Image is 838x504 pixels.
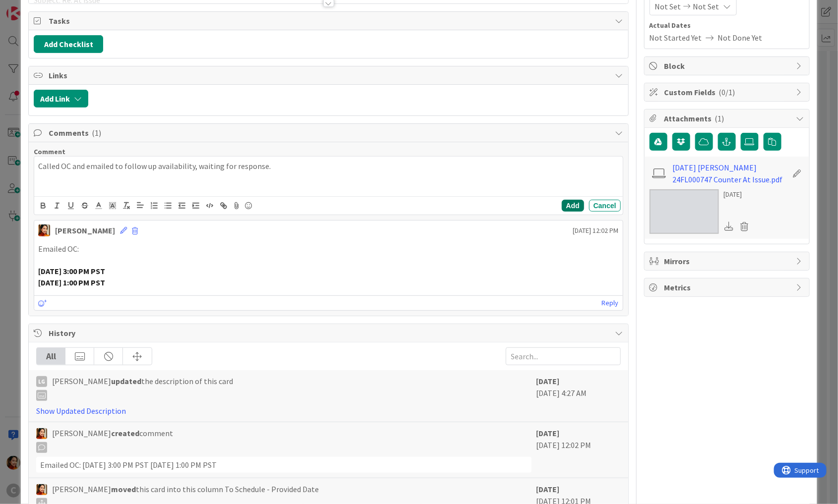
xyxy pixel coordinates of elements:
[664,281,791,293] span: Metrics
[724,220,735,233] div: Download
[655,0,681,12] span: Not Set
[92,128,101,138] span: ( 1 )
[38,278,105,287] strong: [DATE] 1:00 PM PST
[52,375,233,401] span: [PERSON_NAME] the description of this card
[36,457,532,473] div: Emailed OC: [DATE] 3:00 PM PST [DATE] 1:00 PM PST
[36,376,47,387] div: LG
[49,15,610,27] span: Tasks
[562,200,584,212] button: Add
[38,161,619,172] p: Called OC and emailed to follow up availability, waiting for response.
[36,484,47,495] img: PM
[719,87,735,97] span: ( 0/1 )
[664,255,791,267] span: Mirrors
[589,200,621,212] button: Cancel
[49,127,610,139] span: Comments
[650,32,702,44] span: Not Started Yet
[38,243,619,255] p: Emailed OC:
[21,1,45,13] span: Support
[650,20,804,31] span: Actual Dates
[55,224,115,236] div: [PERSON_NAME]
[36,428,47,439] img: PM
[664,112,791,124] span: Attachments
[38,266,105,276] strong: [DATE] 3:00 PM PST
[573,225,619,236] span: [DATE] 12:02 PM
[664,86,791,98] span: Custom Fields
[537,376,560,386] b: [DATE]
[693,0,719,12] span: Not Set
[537,428,560,438] b: [DATE]
[537,375,621,417] div: [DATE] 4:27 AM
[111,484,136,494] b: moved
[718,32,763,44] span: Not Done Yet
[38,224,50,236] img: PM
[111,376,141,386] b: updated
[37,348,65,365] div: All
[672,162,787,185] a: [DATE] [PERSON_NAME] 24FL000747 Counter At Issue.pdf
[52,427,173,453] span: [PERSON_NAME] comment
[34,35,103,53] button: Add Checklist
[49,327,610,339] span: History
[34,90,88,108] button: Add Link
[36,406,126,416] a: Show Updated Description
[537,484,560,494] b: [DATE]
[724,189,753,200] div: [DATE]
[537,427,621,473] div: [DATE] 12:02 PM
[49,69,610,81] span: Links
[506,347,621,365] input: Search...
[602,297,619,309] a: Reply
[111,428,139,438] b: created
[34,147,65,156] span: Comment
[664,60,791,72] span: Block
[715,113,724,123] span: ( 1 )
